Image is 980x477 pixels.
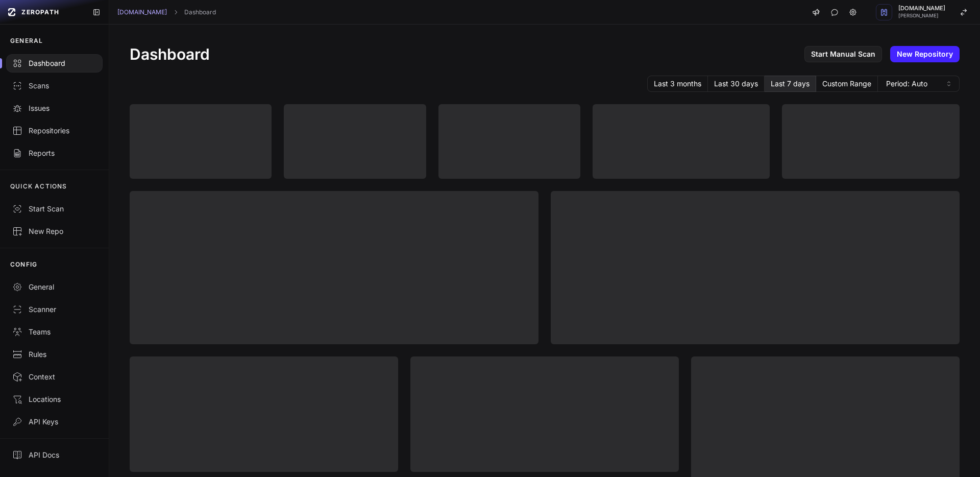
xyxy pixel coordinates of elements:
div: Scanner [12,304,96,315]
span: [PERSON_NAME] [898,13,945,18]
button: Custom Range [816,76,878,92]
div: API Keys [12,417,96,427]
div: Start Scan [12,204,96,214]
div: General [12,282,96,292]
a: Dashboard [184,8,216,16]
nav: breadcrumb [117,8,216,16]
button: Last 30 days [708,76,765,92]
a: [DOMAIN_NAME] [117,8,167,16]
div: Issues [12,103,96,113]
div: Scans [12,81,96,91]
div: Teams [12,327,96,337]
a: ZEROPATH [4,4,84,20]
div: Reports [12,148,96,158]
span: [DOMAIN_NAME] [898,6,945,11]
div: Context [12,372,96,382]
div: Repositories [12,126,96,136]
div: Dashboard [12,58,96,68]
a: New Repository [890,46,960,62]
a: Start Manual Scan [804,46,882,62]
p: GENERAL [10,37,43,45]
button: Last 3 months [647,76,708,92]
p: QUICK ACTIONS [10,182,67,190]
span: Period: Auto [886,79,927,89]
svg: caret sort, [945,80,953,88]
div: API Docs [12,450,96,460]
svg: chevron right, [172,9,179,16]
h1: Dashboard [130,45,210,63]
p: CONFIG [10,260,37,269]
span: ZEROPATH [21,8,59,16]
div: New Repo [12,226,96,236]
div: Locations [12,394,96,404]
button: Last 7 days [765,76,816,92]
div: Rules [12,349,96,360]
